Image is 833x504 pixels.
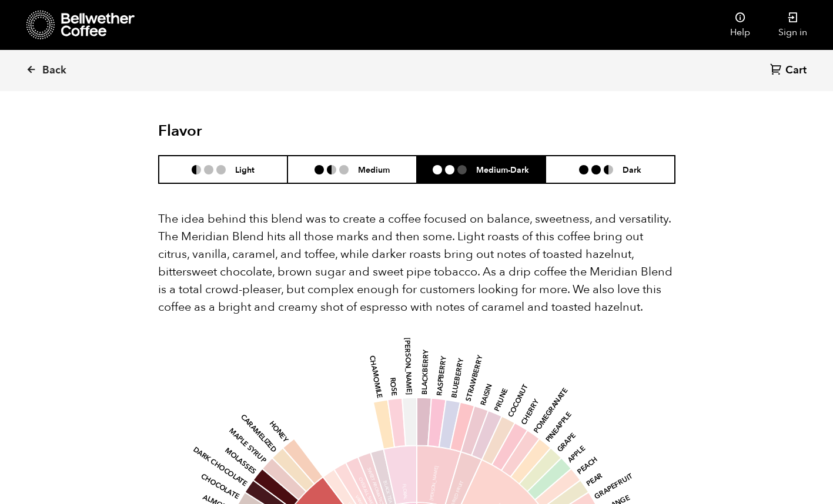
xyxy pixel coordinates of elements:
[770,63,809,79] a: Cart
[358,164,390,174] h6: Medium
[42,63,66,78] span: Back
[623,164,641,174] h6: Dark
[158,210,675,316] p: The idea behind this blend was to create a coffee focused on balance, sweetness, and versatility....
[785,63,807,78] span: Cart
[235,164,255,174] h6: Light
[476,164,529,174] h6: Medium-Dark
[158,122,330,140] h2: Flavor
